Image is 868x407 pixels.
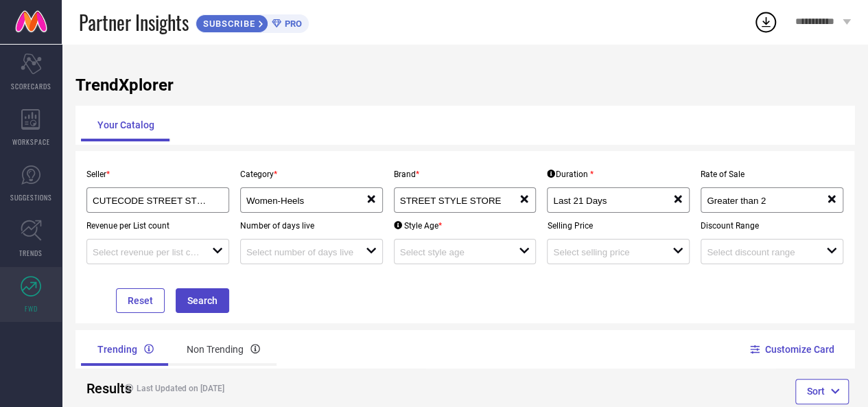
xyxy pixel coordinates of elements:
span: WORKSPACE [12,137,50,147]
input: Select revenue per list count [93,247,200,257]
input: Select seller [93,196,210,206]
div: Style Age [394,221,442,231]
span: SCORECARDS [11,81,51,91]
div: Women-Heels [246,194,366,207]
span: FWD [25,303,38,314]
button: Reset [116,288,165,313]
button: Search [176,288,229,313]
p: Discount Range [701,221,843,231]
p: Brand [394,170,537,179]
input: Select rate of sale [707,196,814,206]
h1: TrendXplorer [75,75,854,95]
div: CUTECODE STREET STYLE STORE LLP ( 20618 ) [93,194,223,207]
div: Trending [81,333,170,366]
span: TRENDS [19,248,43,258]
input: Select Duration [553,196,660,206]
p: Category [240,170,383,179]
p: Revenue per List count [86,221,229,231]
span: SUGGESTIONS [10,192,52,202]
div: Your Catalog [81,108,171,141]
p: Selling Price [547,221,690,231]
div: Non Trending [170,333,277,366]
p: Rate of Sale [701,170,843,179]
a: SUBSCRIBEPRO [196,11,309,33]
input: Select number of days live [246,247,353,257]
h2: Results [86,380,107,397]
p: Number of days live [240,221,383,231]
p: Seller [86,170,229,179]
div: Greater than 2 [707,194,826,207]
span: PRO [281,19,302,29]
div: Duration [547,170,593,179]
input: Select selling price [553,247,660,257]
input: Select style age [400,247,507,257]
span: Partner Insights [79,8,189,36]
h4: Last Updated on [DATE] [118,384,423,393]
input: Select upto 10 categories [246,196,353,206]
div: Last 21 Days [553,194,672,207]
input: Select brands [400,196,507,206]
button: Sort [795,379,849,404]
input: Select discount range [707,247,814,257]
button: Customize Card [752,330,835,369]
div: Open download list [753,10,778,34]
span: SUBSCRIBE [196,19,259,29]
div: STREET STYLE STORE [400,194,519,207]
